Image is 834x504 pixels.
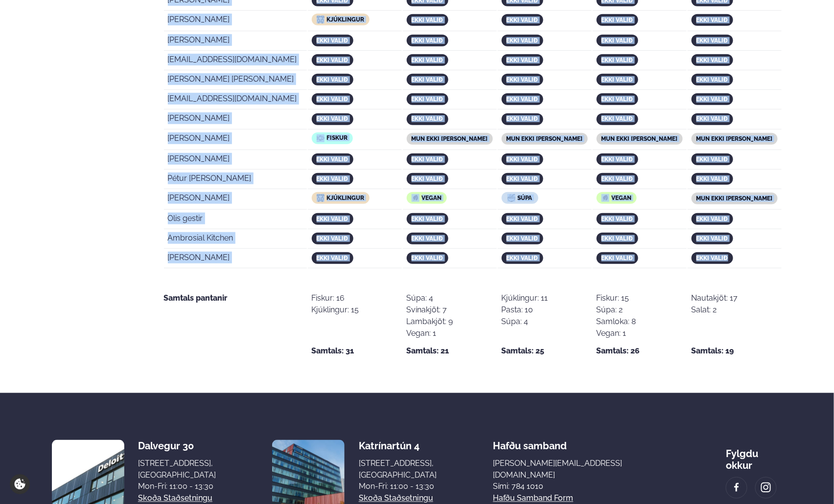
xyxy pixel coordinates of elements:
[597,328,636,339] div: Vegan: 1
[597,345,640,357] strong: Samtals: 26
[502,316,548,328] div: Súpa: 4
[696,96,728,103] span: ekki valið
[696,255,728,262] span: ekki valið
[317,57,348,64] span: ekki valið
[731,482,742,493] img: image alt
[493,458,669,481] a: [PERSON_NAME][EMAIL_ADDRESS][DOMAIN_NAME]
[164,12,307,31] td: [PERSON_NAME]
[164,211,307,229] td: Olis gestir
[317,235,348,242] span: ekki valið
[756,478,776,498] a: image alt
[164,250,307,268] td: [PERSON_NAME]
[327,195,365,201] span: Kjúklingur
[507,76,538,83] span: ekki valið
[407,292,453,304] div: Súpa: 4
[317,255,348,262] span: ekki valið
[508,194,515,202] img: icon img
[602,17,633,23] span: ekki valið
[493,481,669,493] p: Sími: 784 1010
[502,292,548,304] div: Kjúklingur: 11
[761,482,771,493] img: image alt
[602,156,633,163] span: ekki valið
[696,216,728,222] span: ekki valið
[359,481,437,493] div: Mon-Fri: 11:00 - 13:30
[317,16,324,23] img: icon img
[602,115,633,122] span: ekki valið
[412,37,443,44] span: ekki valið
[164,190,307,210] td: [PERSON_NAME]
[164,91,307,110] td: [EMAIL_ADDRESS][DOMAIN_NAME]
[312,345,354,357] strong: Samtals: 31
[602,194,609,202] img: icon img
[412,175,443,182] span: ekki valið
[696,37,728,44] span: ekki valið
[138,481,216,493] div: Mon-Fri: 11:00 - 13:30
[507,115,538,122] span: ekki valið
[507,235,538,242] span: ekki valið
[602,57,633,64] span: ekki valið
[602,76,633,83] span: ekki valið
[726,478,747,498] a: image alt
[317,216,348,222] span: ekki valið
[138,458,216,481] div: [STREET_ADDRESS], [GEOGRAPHIC_DATA]
[164,230,307,249] td: Ambrosial Kitchen
[502,345,545,357] strong: Samtals: 25
[696,235,728,242] span: ekki valið
[412,156,443,163] span: ekki valið
[597,316,636,328] div: Samloka: 8
[507,135,583,142] span: mun ekki [PERSON_NAME]
[164,52,307,70] td: [EMAIL_ADDRESS][DOMAIN_NAME]
[696,135,773,142] span: mun ekki [PERSON_NAME]
[412,235,443,242] span: ekki valið
[327,16,365,23] span: Kjúklingur
[493,432,567,452] span: Hafðu samband
[407,316,453,328] div: Lambakjöt: 9
[412,194,419,202] img: icon img
[412,135,488,142] span: mun ekki [PERSON_NAME]
[407,345,449,357] strong: Samtals: 21
[692,345,734,357] strong: Samtals: 19
[507,17,538,23] span: ekki valið
[317,76,348,83] span: ekki valið
[612,195,632,201] span: Vegan
[597,292,636,304] div: Fiskur: 15
[327,134,348,141] span: Fiskur
[164,131,307,150] td: [PERSON_NAME]
[502,304,548,316] div: Pasta: 10
[138,440,216,452] div: Dalvegur 30
[507,255,538,262] span: ekki valið
[412,17,443,23] span: ekki valið
[507,57,538,64] span: ekki valið
[317,175,348,182] span: ekki valið
[696,76,728,83] span: ekki valið
[602,255,633,262] span: ekki valið
[10,474,30,494] a: Cookie settings
[692,292,738,304] div: Nautakjöt: 17
[602,235,633,242] span: ekki valið
[412,255,443,262] span: ekki valið
[407,328,453,339] div: Vegan: 1
[696,115,728,122] span: ekki valið
[412,115,443,122] span: ekki valið
[164,110,307,129] td: [PERSON_NAME]
[164,32,307,51] td: [PERSON_NAME]
[407,304,453,316] div: Svínakjöt: 7
[312,292,359,304] div: Fiskur: 16
[518,195,533,201] span: Súpa
[412,57,443,64] span: ekki valið
[317,115,348,122] span: ekki valið
[696,17,728,23] span: ekki valið
[597,304,636,316] div: Súpa: 2
[317,134,324,142] img: icon img
[696,57,728,64] span: ekki valið
[164,293,228,303] strong: Samtals pantanir
[317,156,348,163] span: ekki valið
[164,71,307,90] td: [PERSON_NAME] [PERSON_NAME]
[696,195,773,202] span: mun ekki [PERSON_NAME]
[412,96,443,103] span: ekki valið
[507,96,538,103] span: ekki valið
[602,96,633,103] span: ekki valið
[696,156,728,163] span: ekki valið
[412,216,443,222] span: ekki valið
[317,194,324,202] img: icon img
